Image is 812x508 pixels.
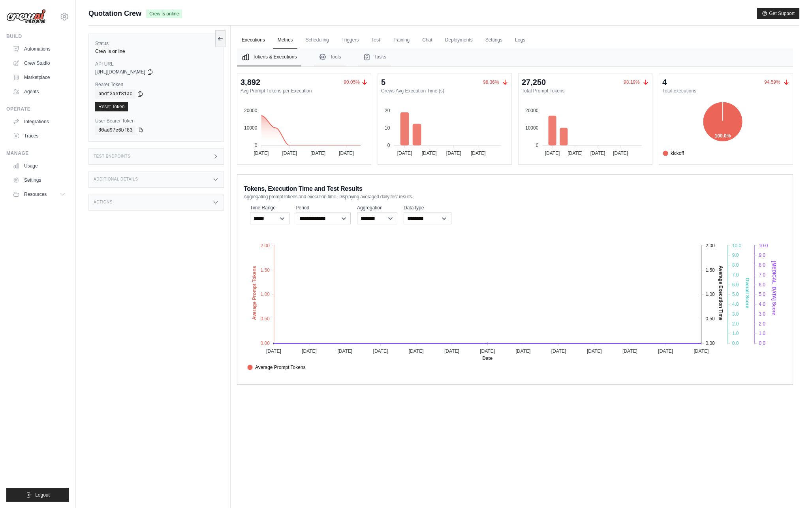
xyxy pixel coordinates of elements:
[732,331,739,336] tspan: 1.0
[705,243,715,248] tspan: 2.00
[146,9,182,18] span: Crew is online
[759,252,765,258] tspan: 9.0
[94,177,138,182] h3: Additional Details
[759,331,765,336] tspan: 1.0
[95,89,135,99] code: bbdf3aef81ac
[705,267,715,273] tspan: 1.50
[381,88,508,94] dt: Crews Avg Execution Time (s)
[480,348,495,354] tspan: [DATE]
[397,151,412,156] tspan: [DATE]
[358,48,391,66] button: Tasks
[88,8,141,19] span: Quotation Crew
[244,194,413,200] span: Aggregating prompt tokens and execution time. Displaying averaged daily test results.
[310,151,325,156] tspan: [DATE]
[525,108,539,113] tspan: 20000
[568,151,583,156] tspan: [DATE]
[24,191,47,198] span: Resources
[6,488,69,502] button: Logout
[95,81,217,88] label: Bearer Token
[301,32,333,49] a: Scheduling
[658,348,673,354] tspan: [DATE]
[95,48,217,55] div: Crew is online
[732,252,739,258] tspan: 9.0
[385,108,390,113] tspan: 20
[314,48,346,66] button: Tools
[705,341,715,346] tspan: 0.00
[237,48,301,66] button: Tokens & Executions
[705,292,715,297] tspan: 1.00
[662,88,789,94] dt: Total executions
[759,311,765,317] tspan: 3.0
[9,160,69,172] a: Usage
[94,200,113,205] h3: Actions
[732,301,739,307] tspan: 4.0
[705,316,715,322] tspan: 0.50
[6,9,46,24] img: Logo
[757,8,799,19] button: Get Support
[732,292,739,297] tspan: 5.0
[95,40,217,47] label: Status
[261,243,270,248] tspan: 2.00
[244,108,258,113] tspan: 20000
[9,188,69,201] button: Resources
[590,151,605,156] tspan: [DATE]
[759,272,765,278] tspan: 7.0
[759,292,765,297] tspan: 5.0
[244,184,363,194] span: Tokens, Execution Time and Test Results
[9,57,69,70] a: Crew Studio
[551,348,566,354] tspan: [DATE]
[9,43,69,55] a: Automations
[732,243,742,248] tspan: 10.0
[732,282,739,288] tspan: 6.0
[522,77,546,88] div: 27,250
[261,292,270,297] tspan: 1.00
[302,348,317,354] tspan: [DATE]
[241,88,368,94] dt: Avg Prompt Tokens per Execution
[613,151,628,156] tspan: [DATE]
[367,32,385,49] a: Test
[261,267,270,273] tspan: 1.50
[773,470,812,508] iframe: Chat Widget
[9,130,69,142] a: Traces
[663,150,684,157] span: kickoff
[261,316,270,322] tspan: 0.50
[422,151,437,156] tspan: [DATE]
[718,265,724,320] text: Average Execution Time
[732,341,739,346] tspan: 0.0
[440,32,477,49] a: Deployments
[444,348,459,354] tspan: [DATE]
[759,243,768,248] tspan: 10.0
[764,79,780,85] span: 94.59%
[732,272,739,278] tspan: 7.0
[759,341,765,346] tspan: 0.0
[95,69,145,75] span: [URL][DOMAIN_NAME]
[9,174,69,186] a: Settings
[337,348,352,354] tspan: [DATE]
[404,205,451,211] label: Data type
[250,205,289,211] label: Time Range
[483,79,499,85] span: 98.36%
[385,125,390,131] tspan: 10
[9,71,69,84] a: Marketplace
[525,125,539,131] tspan: 10000
[244,125,258,131] tspan: 10000
[732,321,739,327] tspan: 2.0
[237,48,793,66] nav: Tabs
[252,266,258,320] text: Average Prompt Tokens
[759,262,765,268] tspan: 8.0
[694,348,709,354] tspan: [DATE]
[471,151,486,156] tspan: [DATE]
[254,151,269,156] tspan: [DATE]
[95,126,135,135] code: 80ad97e6bf83
[409,348,424,354] tspan: [DATE]
[266,348,281,354] tspan: [DATE]
[417,32,437,49] a: Chat
[6,150,69,156] div: Manage
[387,143,390,148] tspan: 0
[35,492,50,498] span: Logout
[9,115,69,128] a: Integrations
[373,348,388,354] tspan: [DATE]
[94,154,131,159] h3: Test Endpoints
[255,143,258,148] tspan: 0
[357,205,397,211] label: Aggregation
